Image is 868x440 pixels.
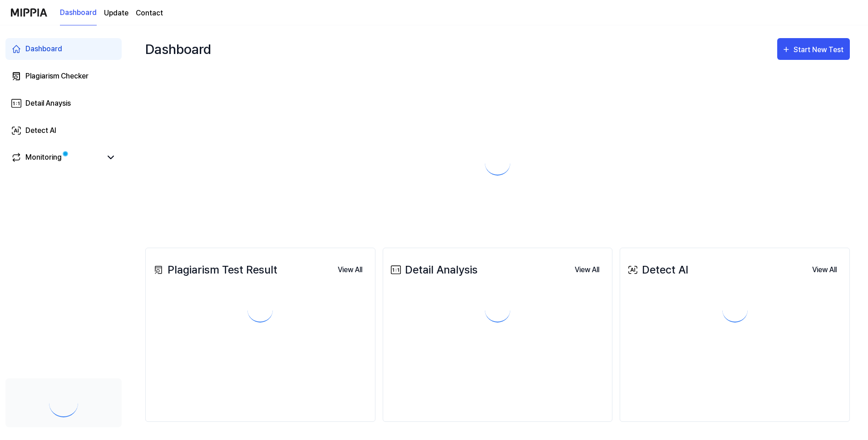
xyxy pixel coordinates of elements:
div: Start New Test [794,44,845,56]
a: View All [805,260,844,279]
div: Detail Anaysis [25,98,71,109]
a: View All [567,260,607,279]
button: View All [805,261,844,279]
button: View All [330,261,370,279]
div: Monitoring [25,152,62,163]
a: Detail Anaysis [5,93,122,114]
a: View All [330,260,370,279]
div: Plagiarism Test Result [151,262,277,278]
button: Start New Test [777,38,850,60]
a: Detect AI [5,120,122,142]
a: Update [104,8,128,19]
a: Dashboard [60,0,97,25]
div: Dashboard [145,34,211,64]
div: Plagiarism Checker [25,71,89,82]
a: Contact [136,8,163,19]
div: Detail Analysis [389,262,478,278]
div: Dashboard [25,44,62,54]
a: Dashboard [5,38,122,60]
div: Detect AI [626,262,688,278]
button: View All [567,261,607,279]
a: Monitoring [11,152,102,163]
div: Detect AI [25,125,56,136]
a: Plagiarism Checker [5,65,122,87]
